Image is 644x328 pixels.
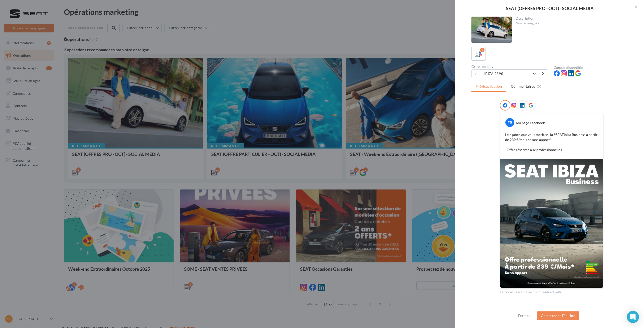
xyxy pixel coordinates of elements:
[471,65,550,68] div: Cross-posting
[627,311,639,323] div: Open Intercom Messenger
[537,84,541,88] span: (0)
[500,288,603,295] div: La prévisualisation est non-contractuelle
[516,17,628,20] div: Description
[505,118,514,127] div: FB
[516,313,532,319] button: Fermer
[480,48,485,52] div: 5
[537,311,579,320] button: Commencer l'édition
[480,69,539,78] button: IBIZA 239€
[516,21,628,26] div: Non renseignée
[516,120,545,125] div: Ma page Facebook
[463,6,636,11] div: SEAT (OFFRES PRO - OCT) - SOCIAL MEDIA
[505,132,598,152] p: L’élégance que vous méritez : la #SEATIbiza Business à partir de 239 €/mois et sans apport.* *Off...
[554,66,632,69] div: Canaux disponibles
[511,84,535,89] span: Commentaires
